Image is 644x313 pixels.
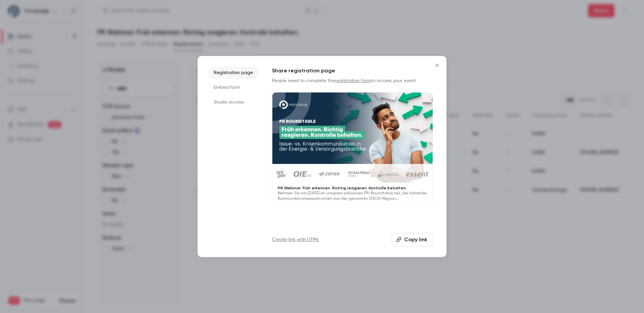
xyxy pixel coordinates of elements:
[278,185,427,191] p: PR Webinar: Früh erkennen. Richtig reagieren. Kontrolle behalten.
[392,233,433,246] button: Copy link
[335,78,371,83] a: registration form
[272,236,319,243] a: Create link with UTMs
[430,59,444,72] button: Close
[208,67,259,79] li: Registration page
[278,191,427,201] p: Nehmen Sie am [DATE] an unserem exklusiven PR-Roundtable teil, der führende Kommunikationsexpert:...
[272,77,433,84] p: People need to complete the to access your event
[208,96,259,108] li: Studio access
[272,92,433,204] a: PR Webinar: Früh erkennen. Richtig reagieren. Kontrolle behalten.Nehmen Sie am [DATE] an unserem ...
[208,81,259,93] li: Embed form
[272,67,433,75] h1: Share registration page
